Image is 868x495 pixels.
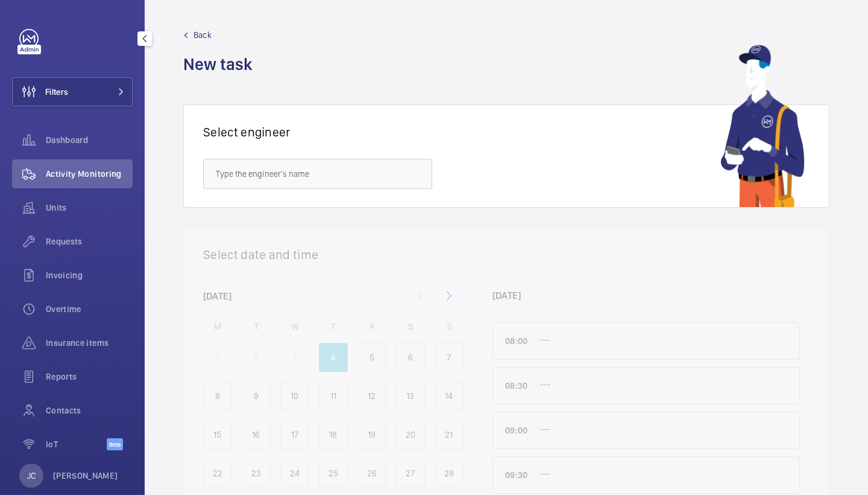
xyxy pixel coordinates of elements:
button: Filters [12,77,133,106]
span: Filters [45,86,68,98]
p: JC [27,470,36,482]
span: Dashboard [46,134,133,146]
span: Requests [46,235,133,247]
input: Type the engineer's name [203,159,432,189]
span: Activity Monitoring [46,168,133,180]
span: Reports [46,371,133,383]
h1: New task [183,53,260,75]
span: Overtime [46,303,133,315]
span: Units [46,202,133,214]
img: mechanic using app [720,45,805,207]
span: Back [193,29,212,41]
span: Contacts [46,404,133,417]
span: Insurance items [46,337,133,349]
span: Invoicing [46,269,133,281]
h1: Select engineer [203,124,291,139]
span: IoT [46,438,107,450]
p: [PERSON_NAME] [53,470,118,482]
span: Beta [107,438,123,450]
